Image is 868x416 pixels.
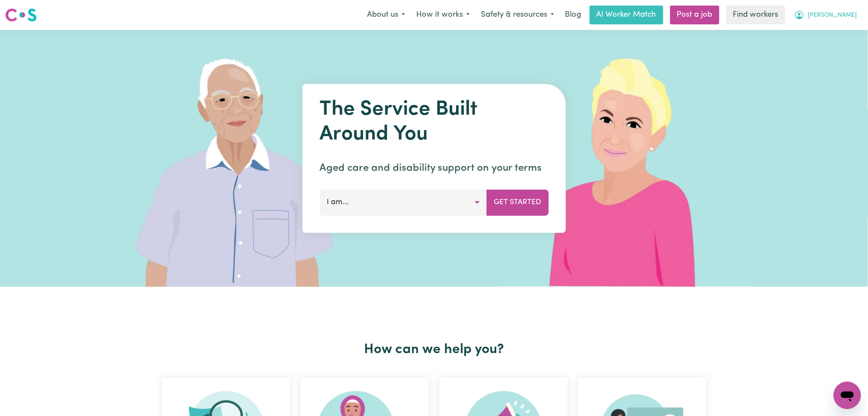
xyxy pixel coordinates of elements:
button: Safety & resources [475,6,560,24]
a: Find workers [726,6,785,24]
button: How it works [411,6,475,24]
span: [PERSON_NAME] [808,11,857,20]
h2: How can we help you? [157,342,712,358]
p: Aged care and disability support on your terms [319,160,549,176]
a: Careseekers logo [5,5,37,25]
a: AI Worker Match [590,6,663,24]
button: About us [361,6,411,24]
a: Post a job [670,6,719,24]
iframe: Button to launch messaging window [834,382,861,409]
img: Careseekers logo [5,7,37,23]
button: My Account [789,6,863,24]
a: Blog [560,6,586,24]
button: Get Started [486,190,549,215]
h1: The Service Built Around You [319,98,549,147]
button: I am... [319,190,487,215]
